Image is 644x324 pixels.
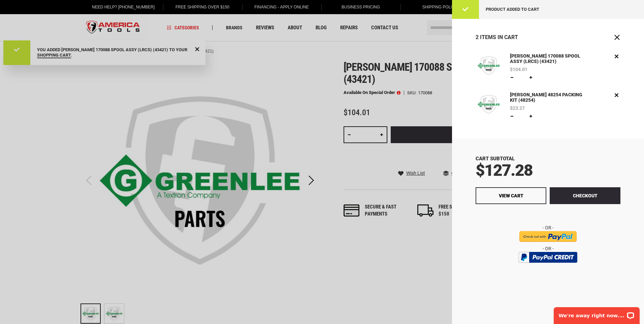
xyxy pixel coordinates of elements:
span: View Cart [499,193,523,198]
span: Product added to cart [486,7,539,12]
button: Checkout [550,187,620,204]
img: Greenlee 48254 PACKING KIT (48254) [476,91,502,118]
a: [PERSON_NAME] 48254 PACKING KIT (48254) [508,91,586,104]
img: Greenlee 170088 SPOOL ASSY (LRCS) (43421) [476,53,502,79]
a: View Cart [476,187,546,204]
span: 2 [476,34,479,40]
img: btn_bml_text.png [523,264,573,272]
iframe: LiveChat chat widget [549,303,644,324]
span: $104.01 [510,67,527,72]
span: Items in Cart [480,34,518,40]
a: Greenlee 48254 PACKING KIT (48254) [476,91,502,120]
a: Greenlee 170088 SPOOL ASSY (LRCS) (43421) [476,53,502,81]
span: $127.28 [476,161,533,180]
span: Cart Subtotal [476,156,515,162]
a: [PERSON_NAME] 170088 SPOOL ASSY (LRCS) (43421) [508,53,586,65]
button: Close [614,34,620,41]
span: $23.27 [510,106,525,110]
